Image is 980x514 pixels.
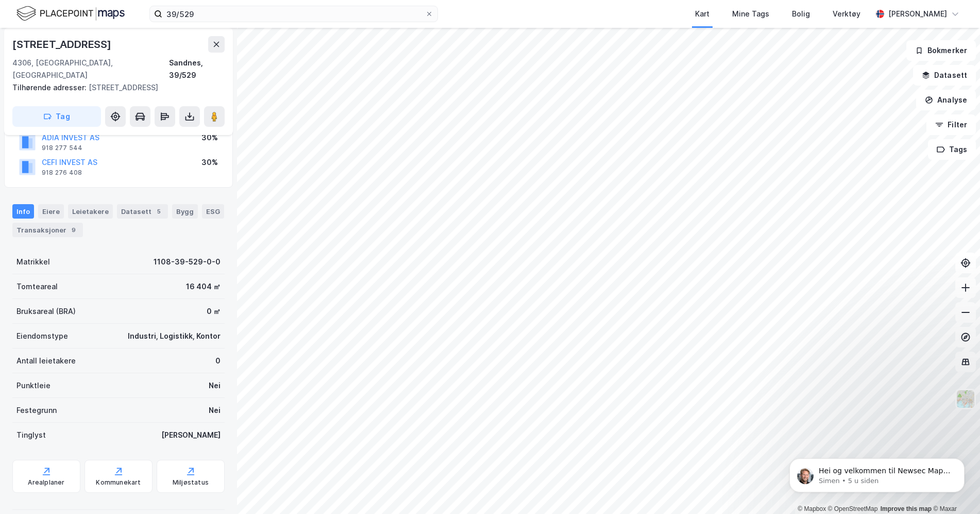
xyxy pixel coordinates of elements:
[888,8,947,20] div: [PERSON_NAME]
[186,280,221,293] div: 16 404 ㎡
[828,505,878,512] a: OpenStreetMap
[16,5,125,23] img: logo.f888ab2527a4732fd821a326f86c7f29.svg
[16,280,58,293] div: Tomteareal
[12,83,89,92] span: Tilhørende adresser:
[161,429,221,441] div: [PERSON_NAME]
[695,8,709,20] div: Kart
[209,404,221,417] div: Nei
[906,40,976,61] button: Bokmerker
[16,429,46,441] div: Tinglyst
[16,379,50,392] div: Punktleie
[128,330,221,342] div: Industri, Logistikk, Kontor
[42,169,82,177] div: 918 276 408
[956,389,975,409] img: Z
[16,404,57,417] div: Festegrunn
[913,65,976,86] button: Datasett
[12,81,216,94] div: [STREET_ADDRESS]
[916,90,976,110] button: Analyse
[169,57,225,81] div: Sandnes, 39/529
[833,8,860,20] div: Verktøy
[202,204,224,219] div: ESG
[209,379,221,392] div: Nei
[28,478,64,487] div: Arealplaner
[215,355,221,367] div: 0
[12,106,101,127] button: Tag
[16,305,76,318] div: Bruksareal (BRA)
[201,156,218,169] div: 30%
[162,6,425,22] input: Søk på adresse, matrikkel, gårdeiere, leietakere eller personer
[201,131,218,144] div: 30%
[12,204,34,219] div: Info
[12,223,83,237] div: Transaksjoner
[12,57,169,81] div: 4306, [GEOGRAPHIC_DATA], [GEOGRAPHIC_DATA]
[207,305,221,318] div: 0 ㎡
[96,478,141,487] div: Kommunekart
[881,505,932,512] a: Improve this map
[16,355,76,367] div: Antall leietakere
[172,204,198,219] div: Bygg
[16,256,50,268] div: Matrikkel
[774,437,980,509] iframe: Intercom notifications melding
[154,256,221,268] div: 1108-39-529-0-0
[792,8,810,20] div: Bolig
[68,204,113,219] div: Leietakere
[926,114,976,135] button: Filter
[732,8,769,20] div: Mine Tags
[12,36,113,53] div: [STREET_ADDRESS]
[69,225,79,235] div: 9
[38,204,64,219] div: Eiere
[173,478,209,487] div: Miljøstatus
[16,330,68,342] div: Eiendomstype
[928,139,976,160] button: Tags
[154,206,164,217] div: 5
[42,144,82,152] div: 918 277 544
[798,505,826,512] a: Mapbox
[117,204,168,219] div: Datasett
